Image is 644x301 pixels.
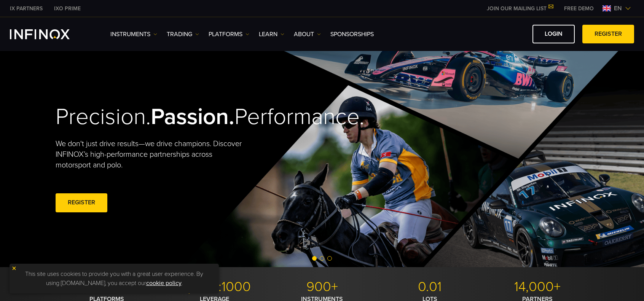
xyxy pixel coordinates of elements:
img: yellow close icon [11,266,17,271]
a: REGISTER [582,25,634,43]
a: JOIN OUR MAILING LIST [481,5,558,12]
p: 0.01 [379,279,481,295]
span: en [611,4,625,13]
span: Go to slide 3 [327,256,332,261]
a: INFINOX Logo [10,29,88,39]
h2: Precision. Performance. [56,103,295,131]
a: INFINOX [4,5,48,13]
a: SPONSORSHIPS [330,30,374,39]
a: cookie policy [146,279,182,287]
strong: Passion. [151,103,234,131]
a: TRADING [167,30,199,39]
p: We don't just drive results—we drive champions. Discover INFINOX’s high-performance partnerships ... [56,139,247,170]
a: Learn [259,30,284,39]
a: PLATFORMS [209,30,249,39]
p: This site uses cookies to provide you with a great user experience. By using [DOMAIN_NAME], you a... [13,268,215,290]
p: 900+ [271,279,373,295]
span: Go to slide 2 [320,256,324,261]
a: Instruments [110,30,157,39]
a: ABOUT [294,30,321,39]
span: Go to slide 1 [312,256,317,261]
a: INFINOX [48,5,86,13]
a: LOGIN [532,25,575,43]
a: REGISTER [56,193,107,212]
a: INFINOX MENU [558,5,599,13]
p: 14,000+ [486,279,588,295]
